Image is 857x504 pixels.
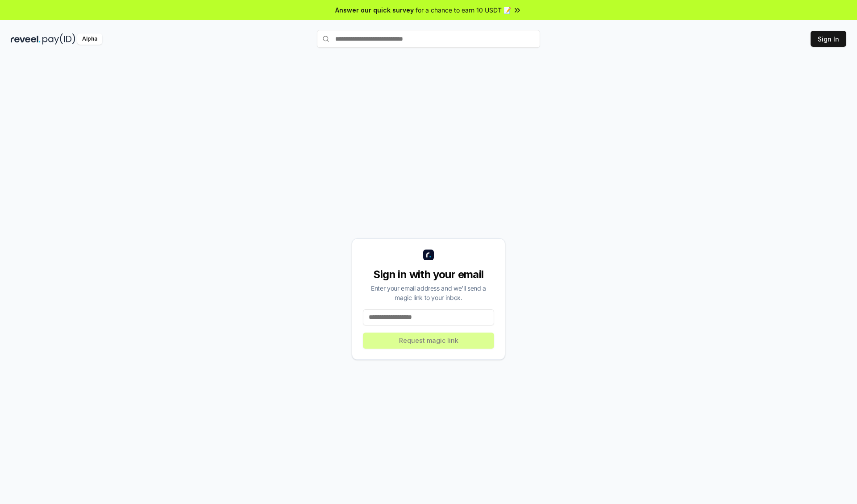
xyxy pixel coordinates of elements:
div: Enter your email address and we’ll send a magic link to your inbox. [363,283,494,302]
span: for a chance to earn 10 USDT 📝 [416,5,511,15]
img: logo_small [423,250,434,260]
div: Sign in with your email [363,267,494,282]
img: reveel_dark [11,33,41,45]
div: Alpha [77,33,102,45]
button: Sign In [811,31,846,47]
span: Answer our quick survey [335,5,414,15]
img: pay_id [42,33,75,45]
